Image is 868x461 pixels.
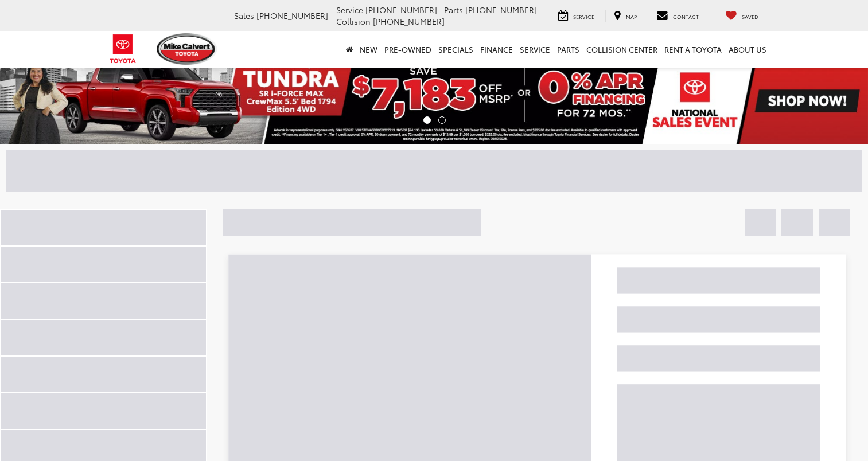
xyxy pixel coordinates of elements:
[661,31,725,68] a: Rent a Toyota
[256,10,328,21] span: [PHONE_NUMBER]
[725,31,770,68] a: About Us
[673,13,699,20] span: Contact
[648,10,707,22] a: Contact
[550,10,603,22] a: Service
[435,31,477,68] a: Specials
[102,30,145,68] img: Toyota
[605,10,645,22] a: Map
[554,31,583,68] a: Parts
[356,31,381,68] a: New
[444,4,463,15] span: Parts
[742,13,758,20] span: Saved
[336,15,371,27] span: Collision
[365,4,437,15] span: [PHONE_NUMBER]
[342,31,356,68] a: Home
[465,4,537,15] span: [PHONE_NUMBER]
[336,4,363,15] span: Service
[234,10,254,21] span: Sales
[717,10,767,22] a: My Saved Vehicles
[626,13,637,20] span: Map
[157,33,217,65] img: Mike Calvert Toyota
[477,31,516,68] a: Finance
[516,31,554,68] a: Service
[583,31,661,68] a: Collision Center
[381,31,435,68] a: Pre-Owned
[373,15,445,27] span: [PHONE_NUMBER]
[573,13,594,20] span: Service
